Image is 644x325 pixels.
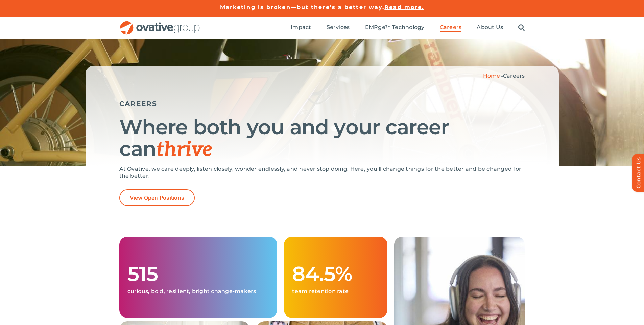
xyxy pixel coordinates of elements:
a: Services [327,24,350,32]
a: Home [483,73,500,79]
h1: Where both you and your career can [119,116,525,161]
a: Impact [291,24,311,32]
span: EMRge™ Technology [365,24,425,31]
a: About Us [477,24,503,32]
span: thrive [156,138,213,162]
span: Careers [503,73,525,79]
span: Services [327,24,350,31]
h5: CAREERS [119,100,525,108]
p: team retention rate [292,288,379,295]
p: At Ovative, we care deeply, listen closely, wonder endlessly, and never stop doing. Here, you’ll ... [119,166,525,179]
h1: 515 [127,263,269,285]
span: Impact [291,24,311,31]
span: View Open Positions [130,195,185,201]
a: EMRge™ Technology [365,24,425,32]
a: Search [518,24,525,32]
a: OG_Full_horizontal_RGB [119,20,200,27]
a: Read more. [384,4,424,11]
a: Careers [440,24,462,32]
p: curious, bold, resilient, bright change-makers [127,288,269,295]
span: Careers [440,24,462,31]
nav: Menu [291,17,525,39]
a: View Open Positions [119,189,195,206]
span: » [483,73,525,79]
h1: 84.5% [292,263,379,285]
span: About Us [477,24,503,31]
a: Marketing is broken—but there’s a better way. [220,4,385,11]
